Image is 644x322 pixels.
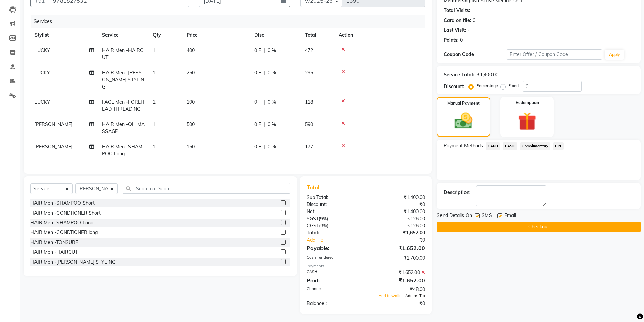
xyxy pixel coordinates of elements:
[605,50,624,60] button: Apply
[366,201,430,208] div: ₹0
[102,70,144,90] span: HAIR Men -[PERSON_NAME] STYLING
[153,47,156,53] span: 1
[305,144,313,150] span: 177
[379,293,403,298] span: Add to wallet
[335,28,425,43] th: Action
[366,229,430,237] div: ₹1,652.00
[302,244,366,252] div: Payable:
[405,293,425,298] span: Add as Tip
[366,286,430,293] div: ₹48.00
[553,142,564,150] span: UPI
[34,47,50,53] span: LUCKY
[264,47,265,54] span: |
[366,222,430,229] div: ₹126.00
[302,237,376,244] a: Add Tip
[305,121,313,127] span: 590
[302,215,366,222] div: ( )
[468,27,470,34] div: -
[366,244,430,252] div: ₹1,652.00
[30,258,115,266] div: HAIR Men -[PERSON_NAME] STYLING
[366,215,430,222] div: ₹126.00
[301,28,335,43] th: Total
[34,99,50,105] span: LUCKY
[153,144,156,150] span: 1
[123,183,290,194] input: Search or Scan
[377,237,430,244] div: ₹0
[366,208,430,215] div: ₹1,400.00
[153,99,156,105] span: 1
[264,143,265,150] span: |
[187,70,195,76] span: 250
[437,212,472,220] span: Send Details On
[264,121,265,128] span: |
[102,121,145,134] span: HAIR Men -OIL MASSAGE
[444,36,459,44] div: Points:
[250,28,301,43] th: Disc
[444,7,470,14] div: Total Visits:
[508,83,519,89] label: Fixed
[254,69,261,76] span: 0 F
[366,194,430,201] div: ₹1,400.00
[307,223,319,229] span: CGST
[153,70,156,76] span: 1
[187,144,195,150] span: 150
[482,212,492,220] span: SMS
[302,286,366,293] div: Change:
[30,239,78,246] div: HAIR Men -TONSURE
[305,99,313,105] span: 118
[254,121,261,128] span: 0 F
[307,216,319,222] span: SGST
[512,110,542,133] img: _gift.svg
[264,99,265,106] span: |
[444,51,507,58] div: Coupon Code
[34,121,72,127] span: [PERSON_NAME]
[34,70,50,76] span: LUCKY
[507,49,602,60] input: Enter Offer / Coupon Code
[302,300,366,307] div: Balance :
[366,269,430,276] div: ₹1,652.00
[268,47,276,54] span: 0 %
[302,194,366,201] div: Sub Total:
[437,222,641,232] button: Checkout
[102,99,144,112] span: FACE Men -FOREHEAD THREADING
[268,99,276,106] span: 0 %
[320,216,327,221] span: 9%
[254,99,261,106] span: 0 F
[320,223,327,228] span: 9%
[102,47,143,60] span: HAIR Men -HAIRCUT
[149,28,183,43] th: Qty
[31,15,430,28] div: Services
[476,83,498,89] label: Percentage
[34,144,72,150] span: [PERSON_NAME]
[302,255,366,262] div: Cash Tendered:
[449,110,478,131] img: _cash.svg
[366,276,430,284] div: ₹1,652.00
[477,71,498,78] div: ₹1,400.00
[30,249,78,256] div: HAIR Men -HAIRCUT
[30,28,98,43] th: Stylist
[444,27,466,34] div: Last Visit:
[264,69,265,76] span: |
[444,142,483,149] span: Payment Methods
[503,142,517,150] span: CASH
[302,208,366,215] div: Net:
[302,222,366,229] div: ( )
[187,121,195,127] span: 500
[444,189,471,196] div: Description:
[302,276,366,284] div: Paid:
[98,28,149,43] th: Service
[268,143,276,150] span: 0 %
[187,99,195,105] span: 100
[307,263,425,269] div: Payments
[268,121,276,128] span: 0 %
[302,269,366,276] div: CASH
[473,17,475,24] div: 0
[254,47,261,54] span: 0 F
[444,17,471,24] div: Card on file:
[447,100,480,106] label: Manual Payment
[302,229,366,237] div: Total:
[268,69,276,76] span: 0 %
[30,209,101,217] div: HAIR Men -CONDTIONER Short
[520,142,550,150] span: Complimentary
[183,28,250,43] th: Price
